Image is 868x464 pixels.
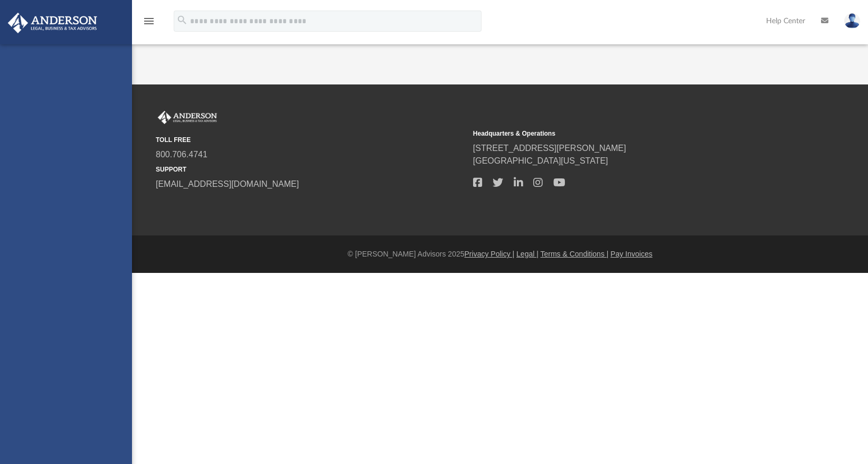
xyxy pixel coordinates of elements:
[156,179,299,188] a: [EMAIL_ADDRESS][DOMAIN_NAME]
[541,250,609,258] a: Terms & Conditions |
[610,250,652,258] a: Pay Invoices
[176,14,188,26] i: search
[132,249,868,260] div: © [PERSON_NAME] Advisors 2025
[143,20,155,27] a: menu
[473,129,783,138] small: Headquarters & Operations
[143,15,155,27] i: menu
[156,150,207,159] a: 800.706.4741
[516,250,539,258] a: Legal |
[156,165,466,174] small: SUPPORT
[844,13,860,29] img: User Pic
[473,156,608,165] a: [GEOGRAPHIC_DATA][US_STATE]
[465,250,515,258] a: Privacy Policy |
[156,135,466,145] small: TOLL FREE
[5,13,100,33] img: Anderson Advisors Platinum Portal
[473,144,626,153] a: [STREET_ADDRESS][PERSON_NAME]
[156,111,219,125] img: Anderson Advisors Platinum Portal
